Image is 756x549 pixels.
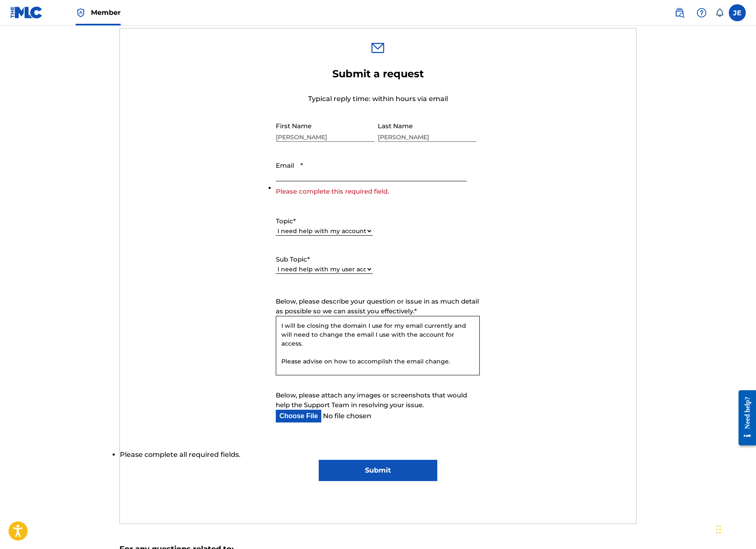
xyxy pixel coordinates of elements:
span: Below, please describe your question or issue in as much detail as possible so we can assist you ... [276,297,479,315]
span: Typical reply time: within hours via email [308,95,448,103]
a: Public Search [671,4,688,21]
input: Submit [319,460,437,481]
div: Notifications [715,8,724,17]
label: Please complete all required fields. [120,450,241,459]
textarea: I will be closing the domain I use for my email currently and will need to change the email I use... [276,316,480,375]
span: Below, please attach any images or screenshots that would help the Support Team in resolving your... [276,391,467,409]
h2: Submit a request [276,68,480,80]
img: 0ff00501b51b535a1dc6.svg [371,43,384,53]
span: Member [91,8,121,17]
img: MLC Logo [10,6,43,19]
img: help [697,8,707,18]
span: Topic [276,217,293,225]
div: User Menu [729,4,746,21]
div: Drag [716,517,721,542]
iframe: Resource Center [732,383,756,453]
iframe: Chat Widget [566,208,756,549]
img: search [674,8,685,18]
span: Sub Topic [276,255,307,263]
div: Help [693,4,710,21]
img: Top Rightsholder [76,8,86,18]
label: Please complete this required field. [276,187,389,197]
